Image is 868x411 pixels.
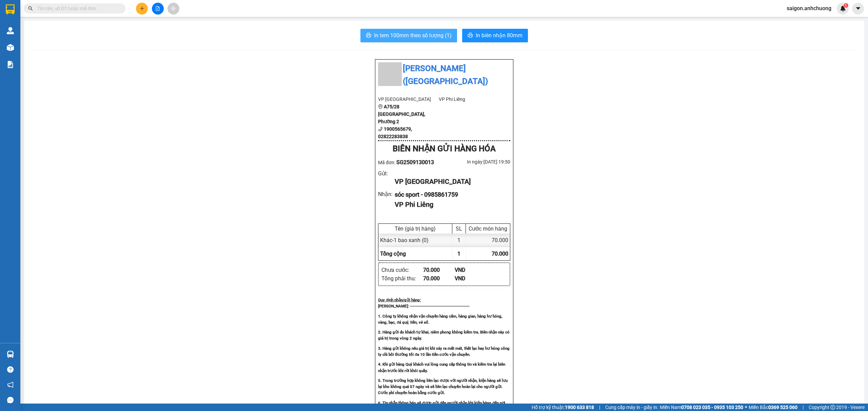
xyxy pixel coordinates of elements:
strong: [PERSON_NAME]: -------------------------------------------- [378,304,470,308]
span: environment [378,104,383,109]
span: notification [7,382,14,388]
div: 70.000 [423,274,455,283]
li: [PERSON_NAME] ([GEOGRAPHIC_DATA]) [3,3,98,40]
span: copyright [830,405,835,410]
div: VP Phi Liêng [395,199,505,210]
span: | [599,404,600,411]
strong: 0708 023 035 - 0935 103 250 [681,405,743,410]
span: Khác - 1 bao xanh (0) [380,237,429,243]
span: Miền Bắc [749,404,797,411]
span: message [7,397,14,403]
div: VND [455,266,486,274]
div: Nhận : [378,190,395,198]
input: Tìm tên, số ĐT hoặc mã đơn [37,5,117,12]
div: Tổng phải thu : [381,274,423,283]
span: ⚪️ [745,406,747,409]
span: printer [366,33,371,39]
strong: 4. Khi gửi hàng Quý khách vui lòng cung cấp thông tin và kiểm tra lại biên nhận trước khi rời khỏ... [378,362,505,373]
b: 1900565679, 02822283838 [378,126,412,139]
span: Tổng cộng [380,251,406,257]
span: In tem 100mm theo số lượng (1) [374,31,452,40]
div: BIÊN NHẬN GỬI HÀNG HÓA [378,143,510,155]
span: In biên nhận 80mm [476,31,522,40]
div: Mã đơn: [378,158,444,167]
div: Gửi : [378,169,395,178]
button: printerIn biên nhận 80mm [462,29,528,42]
span: phone [378,127,383,131]
span: 1 [457,251,460,257]
strong: 1. Công ty không nhận vận chuyển hàng cấm, hàng gian, hàng hư hỏng, vàng, bạc, đá quý, tiền, vé số. [378,314,502,325]
button: caret-down [852,3,864,15]
div: Cước món hàng [468,225,508,232]
div: sóc sport - 0985861759 [395,190,505,199]
span: plus [140,6,144,11]
div: VND [455,274,486,283]
span: question-circle [7,366,14,373]
div: 70.000 [423,266,455,274]
span: Miền Nam [660,404,743,411]
button: file-add [152,3,164,15]
span: file-add [155,6,160,11]
button: plus [136,3,148,15]
span: SG2509130013 [396,159,434,166]
span: caret-down [855,5,861,12]
img: warehouse-icon [7,27,14,34]
strong: 3. Hàng gửi không nêu giá trị khi xảy ra mất mát, thất lạc hay hư hỏng công ty chỉ bồi thường tối... [378,346,510,357]
strong: 6. Tin nhắn thông báo sẽ được gửi đến người nhận khi kiện hàng đến nơi. [378,401,506,405]
div: In ngày: [DATE] 19:50 [444,158,510,166]
div: Quy định nhận/gửi hàng : [378,297,510,303]
div: VP [GEOGRAPHIC_DATA] [395,176,505,187]
b: A75/28 [GEOGRAPHIC_DATA], Phường 2 [378,104,425,124]
span: aim [171,6,176,11]
strong: 1900 633 818 [565,405,594,410]
div: SL [454,225,464,232]
strong: 5. Trong trường hợp không liên lạc được với người nhận, kiện hàng sẽ lưu lại kho không quá 07 ngà... [378,378,508,395]
img: solution-icon [7,61,14,68]
button: printerIn tem 100mm theo số lượng (1) [360,29,457,42]
li: [PERSON_NAME] ([GEOGRAPHIC_DATA]) [378,62,510,88]
span: printer [468,33,473,39]
span: | [803,404,804,411]
li: VP [GEOGRAPHIC_DATA] [3,48,47,70]
span: 70.000 [492,251,508,257]
sup: 1 [844,3,848,8]
li: VP Phi Liêng [439,95,499,103]
li: VP Phi Liêng [47,48,90,55]
button: aim [167,3,179,15]
div: 70.000 [466,234,510,247]
span: search [28,6,33,11]
img: logo-vxr [6,4,15,15]
div: 1 [452,234,466,247]
img: warehouse-icon [7,44,14,51]
div: Chưa cước : [381,266,423,274]
img: warehouse-icon [7,351,14,358]
li: VP [GEOGRAPHIC_DATA] [378,95,439,103]
strong: 0369 525 060 [768,405,797,410]
img: icon-new-feature [840,5,846,12]
span: saigon.anhchuong [781,4,837,13]
span: 1 [845,3,847,8]
span: Cung cấp máy in - giấy in: [605,404,658,411]
strong: 2. Hàng gửi do khách tự khai, niêm phong không kiểm tra. Biên nhận này có giá trị trong vòng 2 ngày. [378,330,510,341]
span: Hỗ trợ kỹ thuật: [532,404,594,411]
div: Tên (giá trị hàng) [380,225,450,232]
